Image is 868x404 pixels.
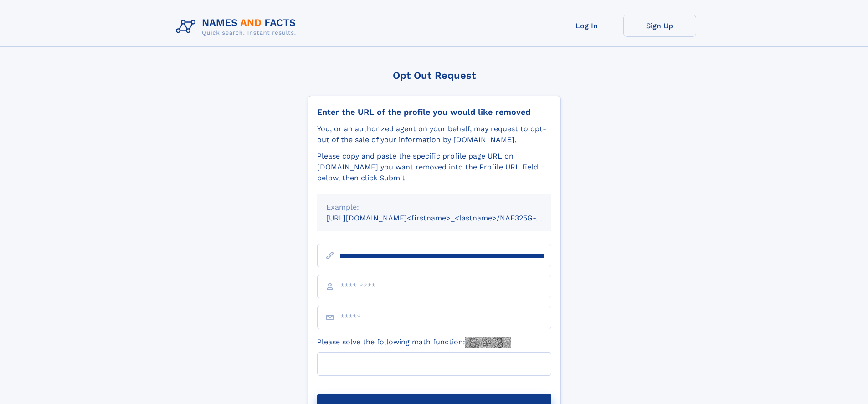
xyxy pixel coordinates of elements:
[317,107,551,117] div: Enter the URL of the profile you would like removed
[172,15,303,39] img: Logo Names and Facts
[326,214,569,222] small: [URL][DOMAIN_NAME]<firstname>_<lastname>/NAF325G-xxxxxxxx
[317,337,511,348] label: Please solve the following math function:
[317,123,551,145] div: You, or an authorized agent on your behalf, may request to opt-out of the sale of your informatio...
[326,202,542,213] div: Example:
[317,151,551,184] div: Please copy and paste the specific profile page URL on [DOMAIN_NAME] you want removed into the Pr...
[308,70,561,81] div: Opt Out Request
[550,15,623,37] a: Log In
[623,15,696,37] a: Sign Up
